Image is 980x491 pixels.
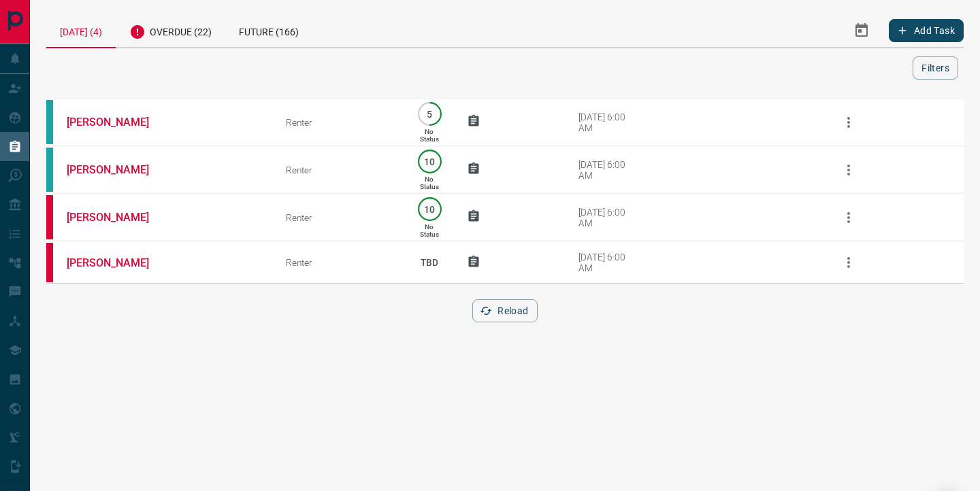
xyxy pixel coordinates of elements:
[46,243,53,282] div: property.ca
[67,211,169,224] a: [PERSON_NAME]
[286,257,391,268] div: Renter
[578,159,636,181] div: [DATE] 6:00 AM
[425,204,435,214] p: 10
[67,116,169,129] a: [PERSON_NAME]
[578,252,636,273] div: [DATE] 6:00 AM
[116,14,225,47] div: Overdue (22)
[225,14,312,47] div: Future (166)
[425,156,435,167] p: 10
[472,299,537,322] button: Reload
[46,14,116,48] div: [DATE] (4)
[286,117,391,128] div: Renter
[420,175,439,190] p: No Status
[67,256,169,269] a: [PERSON_NAME]
[578,112,636,133] div: [DATE] 6:00 AM
[286,165,391,175] div: Renter
[67,163,169,176] a: [PERSON_NAME]
[286,212,391,223] div: Renter
[420,223,439,238] p: No Status
[578,207,636,228] div: [DATE] 6:00 AM
[412,244,446,281] p: TBD
[46,148,53,192] div: condos.ca
[425,109,435,119] p: 5
[845,14,878,47] button: Select Date Range
[420,128,439,143] p: No Status
[46,195,53,239] div: property.ca
[46,100,53,144] div: condos.ca
[913,56,958,80] button: Filters
[889,19,964,42] button: Add Task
